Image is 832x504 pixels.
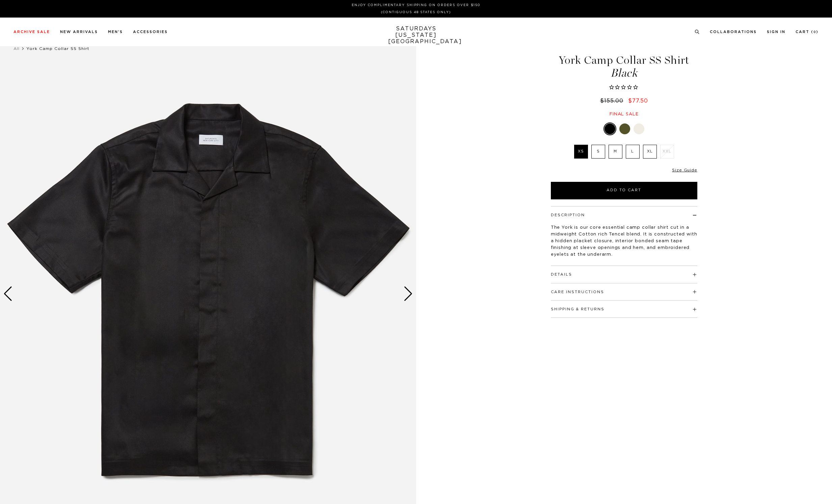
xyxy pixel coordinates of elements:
[14,47,20,51] a: All
[108,30,123,34] a: Men's
[388,26,444,45] a: SATURDAYS[US_STATE][GEOGRAPHIC_DATA]
[551,182,697,199] button: Add to Cart
[551,307,605,311] button: Shipping & Returns
[60,30,98,34] a: New Arrivals
[404,286,413,301] div: Next slide
[550,55,698,79] h1: York Camp Collar SS Shirt
[550,84,698,91] span: Rated 0.0 out of 5 stars 0 reviews
[550,111,698,117] div: Final sale
[643,145,657,159] label: XL
[133,30,168,34] a: Accessories
[16,3,816,8] p: Enjoy Complimentary Shipping on Orders Over $150
[710,30,757,34] a: Collaborations
[591,145,605,159] label: S
[551,224,697,258] p: The York is our core essential camp collar shirt cut in a midweight Cotton rich Tencel blend. It ...
[14,30,50,34] a: Archive Sale
[813,31,816,34] small: 0
[672,168,697,172] a: Size Guide
[551,213,585,217] button: Description
[767,30,785,34] a: Sign In
[628,98,648,104] span: $77.50
[551,290,604,294] button: Care Instructions
[600,98,626,104] del: $155.00
[574,145,588,159] label: XS
[3,286,12,301] div: Previous slide
[796,30,818,34] a: Cart (0)
[626,145,640,159] label: L
[551,273,572,276] button: Details
[16,10,816,15] p: (Contiguous 48 States Only)
[609,145,622,159] label: M
[26,47,89,51] span: York Camp Collar SS Shirt
[550,67,698,79] span: Black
